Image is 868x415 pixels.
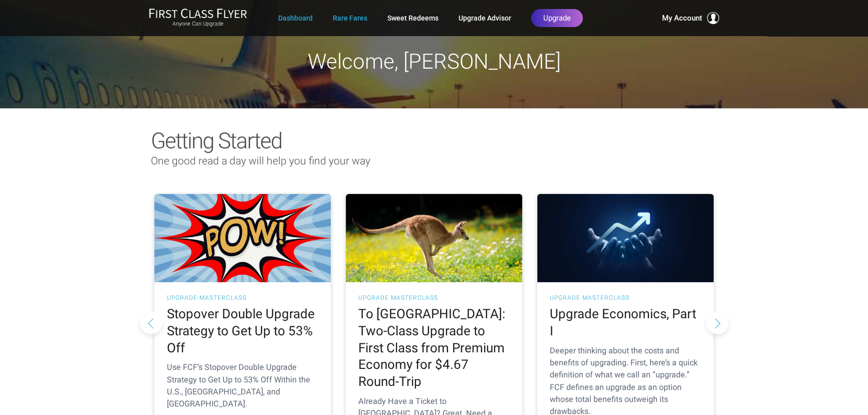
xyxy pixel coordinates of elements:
[140,311,162,334] button: Previous slide
[167,361,318,410] p: Use FCF’s Stopover Double Upgrade Strategy to Get Up to 53% Off Within the U.S., [GEOGRAPHIC_DATA...
[278,9,313,27] a: Dashboard
[531,9,583,27] a: Upgrade
[149,8,247,19] img: First Class Flyer
[151,128,282,154] span: Getting Started
[550,306,701,340] h2: Upgrade Economics, Part I
[149,8,247,28] a: First Class FlyerAnyone Can Upgrade
[459,9,511,27] a: Upgrade Advisor
[167,295,318,301] h3: UPGRADE MASTERCLASS
[358,306,510,390] h2: To [GEOGRAPHIC_DATA]: Two-Class Upgrade to First Class from Premium Economy for $4.67 Round-Trip
[149,21,247,28] small: Anyone Can Upgrade
[662,12,702,24] span: My Account
[550,295,701,301] h3: UPGRADE MASTERCLASS
[358,295,510,301] h3: UPGRADE MASTERCLASS
[151,155,370,167] span: One good read a day will help you find your way
[387,9,439,27] a: Sweet Redeems
[706,311,729,334] button: Next slide
[333,9,367,27] a: Rare Fares
[167,306,318,356] h2: Stopover Double Upgrade Strategy to Get Up to 53% Off
[308,49,561,74] span: Welcome, [PERSON_NAME]
[662,12,719,24] button: My Account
